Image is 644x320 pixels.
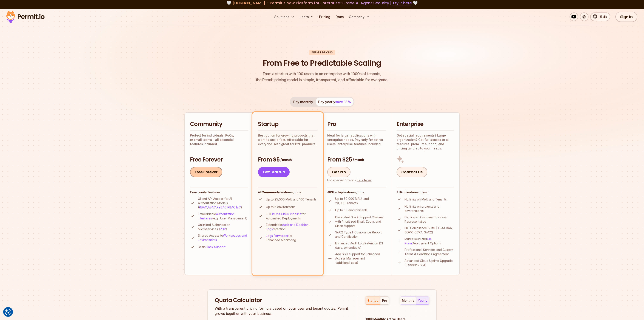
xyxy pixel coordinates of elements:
strong: Community [262,190,280,194]
p: for Enhanced Monitoring [266,234,317,242]
h1: From Free to Predictable Scaling [263,58,381,68]
h4: All Features, plus: [258,190,317,194]
p: Basic [198,245,225,249]
h2: Startup [258,120,317,128]
a: Pricing [317,12,332,21]
a: Contact Us [397,167,427,177]
p: SoC2 Type II Compliance Report and Certification [335,230,386,239]
h4: All Features, plus: [327,190,386,194]
p: Embeddable (e.g., User Management) [198,212,248,221]
a: Free Forever [190,167,222,177]
p: Shared Access to [198,233,248,242]
p: Advanced Cloud Uptime Upgrade (0.9999% SLA) [405,259,454,267]
p: Up to 5 environment [266,205,295,209]
p: Enhanced Audit Log Retention (21 days, extendable) [335,241,386,250]
h3: From $25 [327,156,386,164]
span: / month [353,158,364,162]
p: Multi-Cloud and Deployment Options [405,237,454,245]
div: Permit Pricing [309,50,335,55]
p: Perfect for individuals, PoCs, or small teams - all essential features included. [190,133,248,146]
span: From a startup with 100 users to an enterprise with 1000s of tenants, [256,71,388,77]
strong: Startup [331,190,343,194]
a: PBAC [227,205,235,209]
span: / month [280,158,292,162]
a: Get Pro [327,167,351,177]
p: Dedicated Customer Success Representative [405,215,454,224]
span: [DOMAIN_NAME] - Permit's New Platform for Enterprise-Grade AI Agent Security | [232,0,412,6]
a: 5.4k [590,12,610,21]
h4: All Features, plus: [397,190,454,194]
h4: Community features: [190,190,248,194]
div: For special offers - [327,178,372,182]
button: Solutions [273,12,296,21]
p: Extendable retention [266,223,317,231]
a: Audit and Decision Logs [266,223,309,231]
a: IaC [236,205,241,209]
p: Full for Automated Deployments [266,212,317,221]
a: Slack Support [205,245,225,249]
h2: Pro [327,120,386,128]
p: the Permit pricing model is simple, transparent, and affordable for everyone. [256,71,388,83]
button: Company [347,12,371,21]
a: Sign In [615,12,638,22]
h2: Community [190,120,248,128]
button: Pay monthly [291,98,316,106]
p: No limits on projects and environments [405,204,454,213]
div: monthly [402,298,414,303]
p: No limits on MAU and Tenants [405,197,447,202]
button: Consent Preferences [5,309,11,315]
h2: Enterprise [397,120,454,128]
h3: Free Forever [190,156,248,164]
a: GitOps CI/CD Pipeline [271,212,301,216]
p: With a transparent pricing formula based on your user and tenant quotas, Permit grows together wi... [215,306,350,316]
h2: Quota Calculator [215,297,350,304]
p: Ideal for larger applications with enterprise needs. Pay only for active users, enterprise featur... [327,133,386,146]
a: RBAC [199,205,207,209]
p: Got special requirements? Large organization? Get full access to all features, premium support, a... [397,133,454,151]
p: Full Compliance Suite (HIPAA BAA, GDPR, CCPA, SoC2) [405,226,454,235]
p: Unlimited Authorization Microservices ( ) [198,223,248,231]
a: ABAC [208,205,216,209]
span: 5.4k [598,14,607,19]
p: Professional Services and Custom Terms & Conditions Agreement [405,248,454,256]
div: pro [382,298,387,303]
a: Talk to us [357,178,372,182]
p: Add SSO support for Enhanced Access Management (additional cost) [335,252,386,265]
a: PDP [220,227,226,231]
a: Docs [334,12,345,21]
a: Logs Forwarder [266,234,288,238]
a: Authorization Interfaces [198,212,235,220]
p: UI and API Access for All Authorization Models ( , , , , ) [198,197,248,210]
p: Best option for growing products that want to scale fast. Affordable for everyone. Also great for... [258,133,317,146]
p: Up to 50,000 MAU, and 20,000 Tenants [335,197,386,205]
p: Dedicated Slack Support Channel with Prioritized Email, Zoom, and Slack support [335,215,386,228]
img: Revisit consent button [5,309,11,315]
p: Up to 25,000 MAU and 100 Tenants [266,197,317,202]
strong: Pro [400,190,406,194]
a: Get Startup [258,167,290,177]
img: Permit logo [4,9,46,24]
a: ReBAC [217,205,227,209]
button: Learn [298,12,316,21]
a: On-Prem [405,237,432,245]
h3: From $5 [258,156,317,164]
a: Try it here [392,0,412,6]
p: Up to 50 environments [335,208,368,212]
